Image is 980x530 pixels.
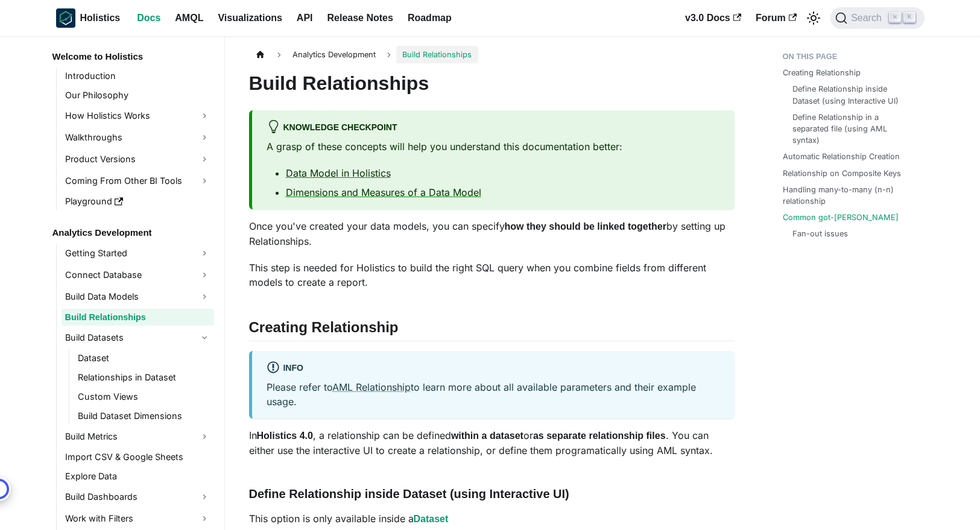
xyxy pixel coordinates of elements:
[249,487,735,502] h3: Define Relationship inside Dataset (using Interactive UI)
[249,46,735,63] nav: Breadcrumbs
[792,228,848,239] a: Fan-out issues
[267,120,720,136] div: Knowledge Checkpoint
[62,287,214,306] a: Build Data Models
[505,221,666,232] strong: how they should be linked together
[249,511,735,526] p: This option is only available inside a
[56,8,75,28] img: Holistics
[414,514,449,524] a: Dataset
[168,8,210,28] a: AMQL
[792,83,912,106] a: Define Relationship inside Dataset (using Interactive UI)
[267,361,720,377] div: info
[62,244,214,263] a: Getting Started
[267,380,720,409] p: Please refer to to learn more about all available parameters and their example usage.
[62,68,214,84] a: Introduction
[289,8,320,28] a: API
[249,219,735,248] p: Once you've created your data models, you can specify by setting up Relationships.
[74,388,214,405] a: Custom Views
[847,13,889,24] span: Search
[332,381,411,393] a: AML Relationship
[62,128,214,147] a: Walkthroughs
[80,11,121,25] b: Holistics
[74,350,214,367] a: Dataset
[889,12,901,23] kbd: ⌘
[249,46,272,63] a: Home page
[748,8,804,28] a: Forum
[74,369,214,386] a: Relationships in Dataset
[62,449,214,465] a: Import CSV & Google Sheets
[74,408,214,424] a: Build Dataset Dimensions
[257,431,313,441] strong: Holistics 4.0
[62,427,214,446] a: Build Metrics
[62,87,214,104] a: Our Philosophy
[286,167,391,179] a: Data Model in Holistics
[783,212,899,223] a: Common got-[PERSON_NAME]
[792,112,912,147] a: Define Relationship in a separated file (using AML syntax)
[400,8,459,28] a: Roadmap
[62,106,214,125] a: How Holistics Works
[49,48,214,65] a: Welcome to Holistics
[249,318,735,341] h2: Creating Relationship
[783,151,900,162] a: Automatic Relationship Creation
[804,8,823,28] button: Switch between dark and light mode (currently light mode)
[62,265,214,285] a: Connect Database
[210,8,289,28] a: Visualizations
[62,468,214,485] a: Explore Data
[903,12,915,23] kbd: K
[286,186,481,198] a: Dimensions and Measures of a Data Model
[62,171,214,191] a: Coming From Other BI Tools
[783,67,861,78] a: Creating Relationship
[56,8,121,28] a: HolisticsHolistics
[62,193,214,210] a: Playground
[62,309,214,326] a: Build Relationships
[451,431,523,441] strong: within a dataset
[249,260,735,289] p: This step is needed for Holistics to build the right SQL query when you combine fields from diffe...
[130,8,168,28] a: Docs
[267,139,720,154] p: A grasp of these concepts will help you understand this documentation better:
[49,224,214,241] a: Analytics Development
[62,487,214,506] a: Build Dashboards
[783,168,901,179] a: Relationship on Composite Keys
[62,328,214,347] a: Build Datasets
[678,8,748,28] a: v3.0 Docs
[783,184,917,207] a: Handling many-to-many (n-n) relationship
[830,7,924,29] button: Search (Command+K)
[320,8,400,28] a: Release Notes
[286,46,382,63] span: Analytics Development
[62,509,214,528] a: Work with Filters
[533,431,666,441] strong: as separate relationship files
[249,428,735,458] p: In , a relationship can be defined or . You can either use the interactive UI to create a relatio...
[62,150,214,169] a: Product Versions
[396,46,478,63] span: Build Relationships
[44,36,225,530] nav: Docs sidebar
[249,71,735,95] h1: Build Relationships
